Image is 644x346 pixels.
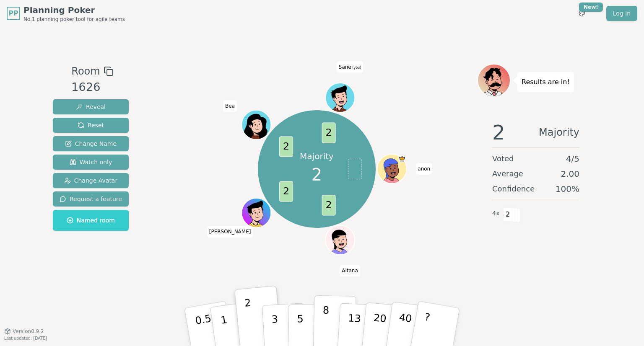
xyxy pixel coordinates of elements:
span: 2 [492,122,505,142]
button: Click to change your avatar [326,84,354,111]
span: Change Name [65,139,117,148]
span: Click to change your name [340,265,360,276]
span: 4 / 5 [566,153,579,165]
span: Click to change your name [415,163,432,175]
span: (you) [351,66,361,70]
a: PPPlanning PokerNo.1 planning poker tool for agile teams [7,4,125,23]
span: 2 [279,136,293,157]
span: Click to change your name [337,61,363,73]
button: New! [574,6,589,21]
span: 2.00 [561,168,579,180]
span: Click to change your name [223,100,237,112]
span: Majority [539,122,579,142]
div: New! [579,3,603,12]
button: Reveal [53,99,129,114]
button: Named room [53,210,129,231]
span: Watch only [70,158,112,166]
button: Change Avatar [53,173,129,188]
span: 2 [322,122,335,143]
button: Watch only [53,155,129,170]
button: Request a feature [53,191,129,207]
span: Named room [67,216,115,225]
span: anon is the host [398,155,406,163]
span: Version 0.9.2 [13,328,44,335]
a: Log in [606,6,637,21]
span: Change Avatar [64,176,118,185]
span: 4 x [492,209,500,218]
span: Planning Poker [23,4,125,16]
p: Majority [300,150,334,162]
span: Room [71,64,100,79]
p: 2 [244,297,255,343]
span: 2 [279,181,293,202]
span: 100 % [556,183,579,195]
button: Change Name [53,136,129,151]
span: Reveal [76,103,106,111]
span: Confidence [492,183,535,195]
span: Click to change your name [207,226,253,238]
span: 2 [312,162,322,187]
button: Reset [53,118,129,133]
button: Version0.9.2 [4,328,44,335]
span: PP [8,8,18,18]
span: 2 [322,195,335,216]
span: Last updated: [DATE] [4,336,47,341]
span: 2 [503,207,513,222]
div: 1626 [71,79,113,96]
span: Voted [492,153,514,165]
span: Average [492,168,523,180]
p: Results are in! [522,76,570,88]
span: Reset [78,121,104,129]
span: No.1 planning poker tool for agile teams [23,16,125,23]
span: Request a feature [60,195,122,203]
